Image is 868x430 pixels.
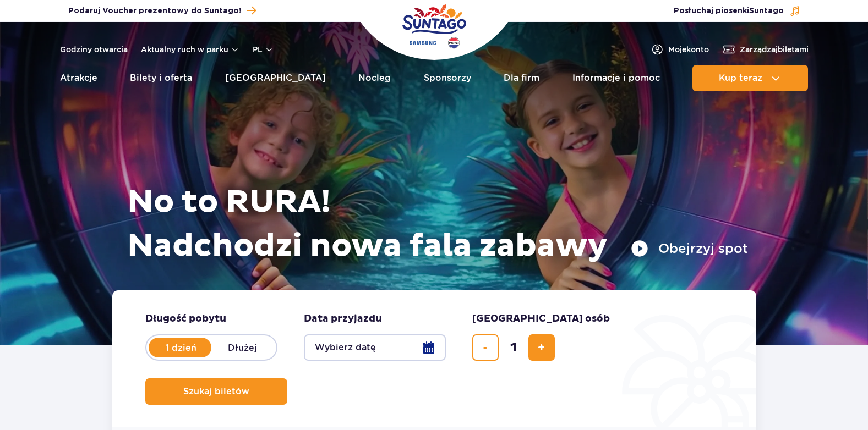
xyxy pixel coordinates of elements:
[225,65,326,91] a: [GEOGRAPHIC_DATA]
[692,65,808,91] button: Kup teraz
[651,43,709,56] a: Mojekonto
[722,43,809,56] a: Zarządzajbiletami
[674,5,784,16] span: Posłuchaj piosenki
[719,73,762,83] span: Kup teraz
[141,45,239,54] button: Aktualny ruch w parku
[253,44,274,55] button: pl
[358,65,391,91] a: Nocleg
[150,336,212,359] label: 1 dzień
[304,312,382,326] span: Data przyjazdu
[145,378,287,405] button: Szukaj biletów
[183,387,249,396] span: Szukaj biletów
[749,7,784,15] span: Suntago
[528,334,555,361] button: dodaj bilet
[424,65,471,91] a: Sponsorzy
[504,65,539,91] a: Dla firm
[631,240,748,257] button: Obejrzyj spot
[740,44,809,55] span: Zarządzaj biletami
[130,65,192,91] a: Bilety i oferta
[127,180,748,268] h1: No to RURA! Nadchodzi nowa fala zabawy
[572,65,660,91] a: Informacje i pomoc
[472,312,610,326] span: [GEOGRAPHIC_DATA] osób
[68,5,241,16] span: Podaruj Voucher prezentowy do Suntago!
[145,312,226,326] span: Długość pobytu
[112,290,756,427] form: Planowanie wizyty w Park of Poland
[60,65,97,91] a: Atrakcje
[68,3,256,18] a: Podaruj Voucher prezentowy do Suntago!
[472,334,499,361] button: usuń bilet
[304,334,446,361] button: Wybierz datę
[674,5,800,16] button: Posłuchaj piosenkiSuntago
[60,44,128,55] a: Godziny otwarcia
[668,44,709,55] span: Moje konto
[500,334,527,361] input: liczba biletów
[211,336,274,359] label: Dłużej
